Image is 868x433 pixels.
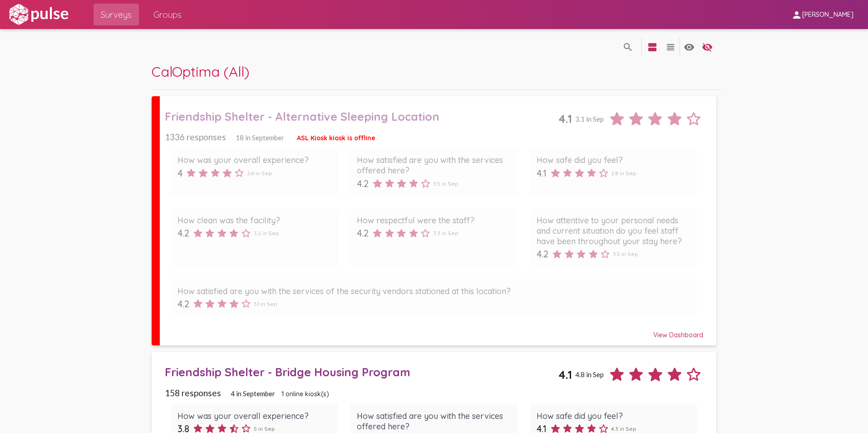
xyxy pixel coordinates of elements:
[619,38,637,56] button: language
[152,63,250,80] span: CalOptima (All)
[611,170,636,177] span: 2.8 in Sep
[94,4,139,25] a: Surveys
[357,411,511,432] div: How satisfied are you with the services offered here?
[433,230,459,236] span: 3.3 in Sep
[357,227,369,239] span: 4.2
[357,178,369,189] span: 4.2
[297,134,375,142] span: ASL Kiosk kiosk is offline
[7,3,70,26] img: white-logo.svg
[433,180,459,187] span: 3.5 in Sep
[178,155,331,165] div: How was your overall experience?
[357,215,511,226] div: How respectful were the staff?
[357,155,511,176] div: How satisfied are you with the services offered here?
[643,38,661,56] button: language
[247,170,272,177] span: 2.6 in Sep
[236,133,284,142] span: 18 in September
[665,42,676,53] mat-icon: language
[178,411,331,421] div: How was your overall experience?
[178,215,331,226] div: How clean was the facility?
[165,132,226,142] span: 1336 responses
[575,115,604,123] span: 3.1 in Sep
[537,155,690,165] div: How safe did you feel?
[622,42,633,53] mat-icon: language
[647,42,658,53] mat-icon: language
[178,167,182,179] span: 4
[680,38,698,56] button: language
[558,368,572,382] span: 4.1
[537,167,547,179] span: 4.1
[537,248,548,260] span: 4.2
[165,365,559,379] div: Friendship Shelter - Bridge Housing Program
[178,298,189,310] span: 4.2
[165,323,704,339] div: View Dashboard
[281,390,329,398] span: 1 online kiosk(s)
[613,251,638,257] span: 3.5 in Sep
[254,425,275,432] span: 5 in Sep
[791,10,802,20] mat-icon: person
[537,411,690,421] div: How safe did you feel?
[611,425,636,432] span: 4.3 in Sep
[146,4,189,25] a: Groups
[537,215,690,246] div: How attentive to your personal needs and current situation do you feel staff have been throughout...
[575,370,604,379] span: 4.8 in Sep
[558,112,572,126] span: 4.1
[153,6,182,23] span: Groups
[784,6,861,23] button: [PERSON_NAME]
[178,227,189,239] span: 4.2
[254,230,279,236] span: 3.2 in Sep
[802,11,853,19] span: [PERSON_NAME]
[254,300,277,307] span: 3.1 in Sep
[152,96,716,345] a: Friendship Shelter - Alternative Sleeping Location4.13.1 in Sep1336 responses18 in SeptemberASL K...
[165,109,559,123] div: Friendship Shelter - Alternative Sleeping Location
[698,38,716,56] button: language
[101,6,132,23] span: Surveys
[684,42,695,53] mat-icon: language
[702,42,713,53] mat-icon: language
[178,286,690,296] div: How satisfied are you with the services of the security vendors stationed at this location?
[165,388,221,398] span: 158 responses
[231,389,275,398] span: 4 in September
[661,38,680,56] button: language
